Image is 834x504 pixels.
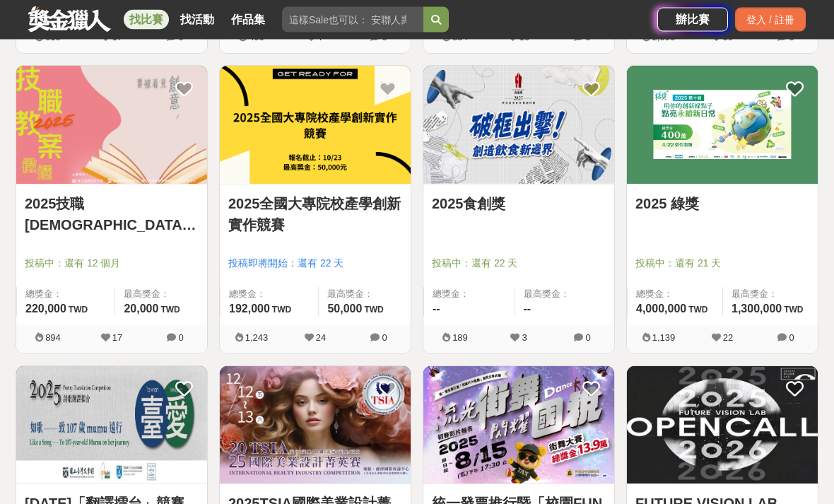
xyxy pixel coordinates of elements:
a: 2025技職[DEMOGRAPHIC_DATA]徵選 [25,194,199,236]
span: 192,000 [229,303,270,315]
a: 2025食創獎 [432,194,606,215]
input: 這樣Sale也可以： 安聯人壽創意銷售法募集 [282,7,423,33]
span: -- [433,303,440,315]
span: 20,000 [124,303,158,315]
span: 1,300,000 [732,303,782,315]
img: Cover Image [220,66,411,184]
img: Cover Image [627,367,818,485]
img: Cover Image [16,367,207,485]
span: 1,243 [245,333,269,344]
img: Cover Image [220,367,411,485]
span: -- [524,303,531,315]
span: TWD [784,305,803,315]
span: 220,000 [25,303,66,315]
span: 3 [522,333,527,344]
a: 辦比賽 [657,8,728,32]
span: 投稿中：還有 12 個月 [25,257,199,271]
span: 總獎金： [433,288,506,302]
img: Cover Image [423,66,614,184]
span: 0 [585,333,590,344]
span: 24 [316,333,326,344]
img: Cover Image [16,66,207,184]
span: TWD [688,305,707,315]
span: 0 [178,333,183,344]
span: 894 [45,333,61,344]
span: 投稿中：還有 21 天 [635,257,809,271]
a: 2025全國大專院校產學創新實作競賽 [228,194,402,236]
span: 總獎金： [229,288,310,302]
a: 找比賽 [124,10,169,30]
span: 22 [723,333,733,344]
span: 最高獎金： [732,288,809,302]
img: Cover Image [423,367,614,485]
div: 登入 / 註冊 [735,8,806,32]
span: 1,139 [652,333,676,344]
span: 最高獎金： [124,288,199,302]
span: 4,000,000 [636,303,686,315]
span: 投稿中：還有 22 天 [432,257,606,271]
span: 最高獎金： [327,288,402,302]
span: 17 [112,333,122,344]
span: 總獎金： [25,288,106,302]
span: TWD [69,305,88,315]
span: TWD [160,305,180,315]
span: 總獎金： [636,288,714,302]
span: 50,000 [327,303,362,315]
span: TWD [364,305,383,315]
a: 2025 綠獎 [635,194,809,215]
span: 最高獎金： [524,288,606,302]
a: 作品集 [225,10,271,30]
img: Cover Image [627,66,818,184]
span: 0 [789,333,794,344]
span: TWD [272,305,291,315]
span: 189 [452,333,468,344]
a: 找活動 [175,10,220,30]
span: 投稿即將開始：還有 22 天 [228,257,402,271]
span: 0 [382,333,387,344]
